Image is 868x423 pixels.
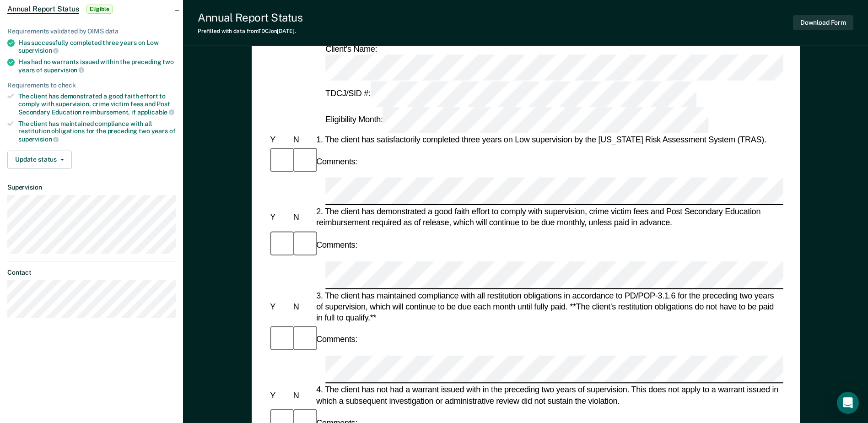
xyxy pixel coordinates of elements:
[18,47,59,54] span: supervision
[314,239,359,250] div: Comments:
[18,92,176,116] div: The client has demonstrated a good faith effort to comply with supervision, crime victim fees and...
[268,134,291,145] div: Y
[323,107,710,133] div: Eligibility Month:
[18,120,176,143] div: The client has maintained compliance with all restitution obligations for the preceding two years of
[198,11,302,24] div: Annual Report Status
[44,66,84,74] span: supervision
[291,301,314,312] div: N
[314,290,783,323] div: 3. The client has maintained compliance with all restitution obligations in accordance to PD/POP-...
[7,184,176,191] dt: Supervision
[7,27,176,35] div: Requirements validated by OIMS data
[291,212,314,223] div: N
[323,81,698,107] div: TDCJ/SID #:
[793,15,853,30] button: Download Form
[18,58,176,74] div: Has had no warrants issued within the preceding two years of
[7,81,176,89] div: Requirements to check
[18,39,176,54] div: Has successfully completed three years on Low
[137,108,174,116] span: applicable
[7,269,176,277] dt: Contact
[291,390,314,401] div: N
[18,136,59,143] span: supervision
[7,5,79,14] span: Annual Report Status
[314,156,359,167] div: Comments:
[7,151,72,169] button: Update status
[86,5,113,14] span: Eligible
[837,392,859,414] div: Open Intercom Messenger
[314,206,783,228] div: 2. The client has demonstrated a good faith effort to comply with supervision, crime victim fees ...
[268,301,291,312] div: Y
[268,212,291,223] div: Y
[314,334,359,345] div: Comments:
[314,134,783,145] div: 1. The client has satisfactorily completed three years on Low supervision by the [US_STATE] Risk ...
[198,28,302,34] div: Prefilled with data from TDCJ on [DATE] .
[268,390,291,401] div: Y
[314,385,783,407] div: 4. The client has not had a warrant issued with in the preceding two years of supervision. This d...
[291,134,314,145] div: N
